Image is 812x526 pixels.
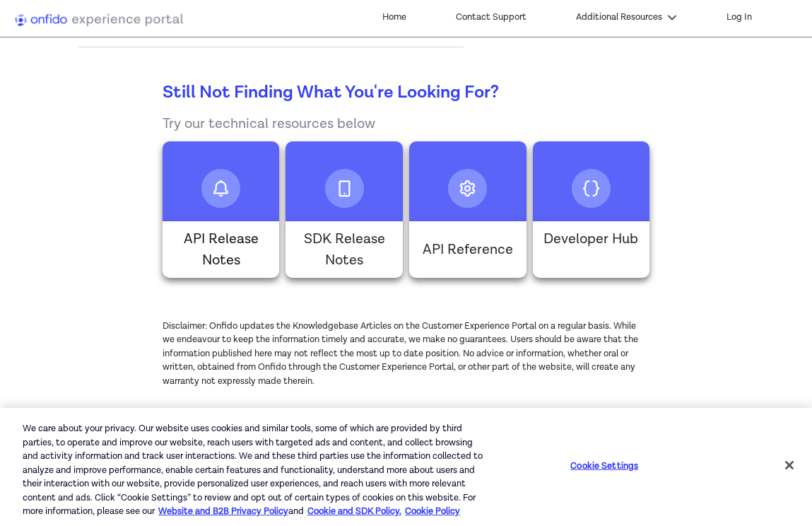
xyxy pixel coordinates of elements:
p: Disclaimer: Onfido updates the Knowledgebase Articles on the Customer Experience Portal on a regu... [163,320,649,389]
span: Still not finding what you're looking for? [163,81,499,104]
a: API Reference [409,239,526,260]
img: Developer Hub [572,169,611,208]
button: Additional Resources [572,7,681,28]
img: API Release Notes [201,169,240,208]
button: Close [774,450,805,481]
div: We care about your privacy. Our website uses cookies and similar tools, some of which are provide... [23,422,487,519]
a: More information about our cookie policy., opens in a new tab [158,505,288,518]
p: API Release Notes [170,228,272,271]
a: SDK Release Notes [286,228,402,271]
a: Home [379,7,410,28]
p: SDK Release Notes [293,228,395,271]
a: Cookie and SDK Policy. [307,505,401,518]
a: Developer Hub [533,228,649,250]
img: API Reference [448,169,487,208]
p: API Reference [416,239,519,260]
a: Cookie Policy [405,505,460,518]
a: Log In, opens in new tab [723,7,755,28]
p: Developer Hub [540,228,642,250]
div: Try our technical resources below [163,113,649,134]
a: API Release Notes [163,228,279,271]
button: Cookie Settings [560,452,649,480]
a: Contact Support [452,7,530,28]
img: SDK Release Notes [325,169,364,208]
